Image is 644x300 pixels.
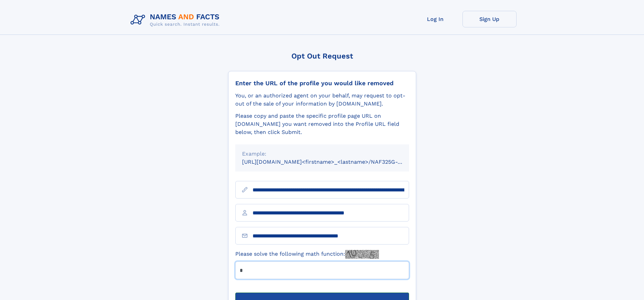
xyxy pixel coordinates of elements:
div: Please copy and paste the specific profile page URL on [DOMAIN_NAME] you want removed into the Pr... [235,112,409,136]
a: Sign Up [462,11,517,27]
label: Please solve the following math function: [235,250,379,259]
img: Logo Names and Facts [128,11,225,29]
small: [URL][DOMAIN_NAME]<firstname>_<lastname>/NAF325G-xxxxxxxx [242,159,422,165]
div: Example: [242,150,402,158]
div: Opt Out Request [228,52,416,60]
div: You, or an authorized agent on your behalf, may request to opt-out of the sale of your informatio... [235,92,409,108]
a: Log In [408,11,462,27]
div: Enter the URL of the profile you would like removed [235,79,409,87]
